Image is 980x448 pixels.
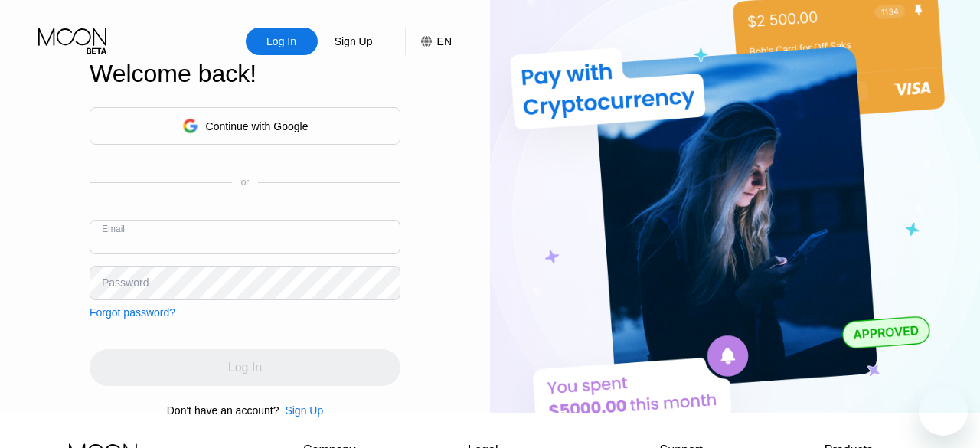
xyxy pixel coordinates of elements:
div: EN [405,28,452,55]
div: Sign Up [285,404,323,417]
div: Don't have an account? [167,404,279,417]
div: Sign Up [318,28,390,55]
div: EN [437,35,452,47]
div: Continue with Google [90,107,400,145]
div: Continue with Google [206,120,309,132]
div: or [241,177,250,188]
div: Password [102,276,149,289]
div: Forgot password? [90,306,175,319]
div: Sign Up [279,404,323,417]
div: Email [102,224,125,234]
div: Sign Up [333,34,374,49]
div: Welcome back! [90,60,400,88]
div: Log In [265,34,298,49]
iframe: Button to launch messaging window [919,387,968,436]
div: Log In [246,28,318,55]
